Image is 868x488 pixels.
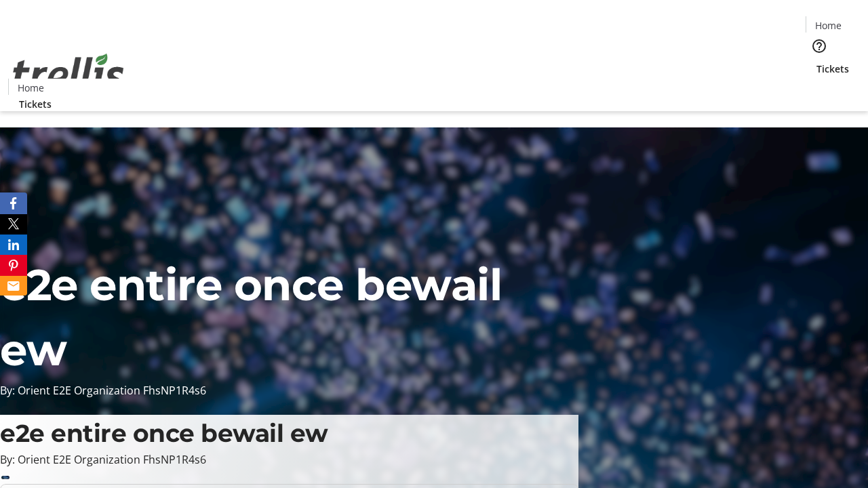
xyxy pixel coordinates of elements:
[806,76,833,103] button: Cart
[8,97,62,111] a: Tickets
[18,81,44,95] span: Home
[806,18,850,33] a: Home
[19,97,52,111] span: Tickets
[815,18,842,33] span: Home
[806,33,833,60] button: Help
[8,39,129,106] img: Orient E2E Organization FhsNP1R4s6's Logo
[9,81,52,95] a: Home
[806,62,860,76] a: Tickets
[816,62,849,76] span: Tickets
